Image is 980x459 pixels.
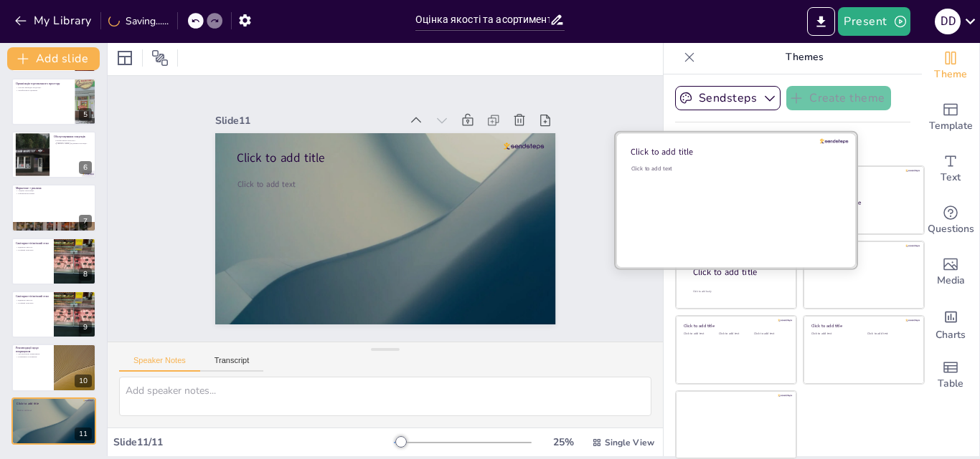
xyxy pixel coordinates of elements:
span: Position [151,49,169,67]
p: Організація торговельного простору [16,81,71,85]
p: Оформлення вітрин. [16,193,92,195]
div: 11 [11,397,96,445]
div: Add a table [922,349,979,401]
div: Click to add title [816,198,911,207]
div: Click to add title [693,266,785,279]
div: Click to add text [631,165,837,173]
button: Transcript [200,356,264,372]
div: 6 [79,161,92,174]
div: Click to add title [811,248,914,253]
span: Template [929,118,973,134]
p: Логічна викладка продукції. [16,86,71,89]
div: Add ready made slides [922,92,979,143]
p: Читабельність цінників. [16,89,71,92]
div: 7 [79,215,92,228]
div: 8 [11,238,96,285]
div: Change the overall theme [922,40,979,92]
span: Theme [934,67,967,82]
p: Акційні пропозиції. [16,190,92,193]
div: Click to add body [693,290,783,294]
p: Охайний персонал. [16,302,50,305]
div: 5 [79,108,92,121]
div: Slide 11 / 11 [113,435,394,449]
button: Add slide [7,47,100,70]
span: Click to add text [17,409,32,412]
div: Get real-time input from your audience [922,195,979,246]
button: My Library [11,9,98,32]
div: Click to add text [684,332,716,336]
button: Export to PowerPoint [807,7,835,36]
div: Click to add text [815,213,910,216]
button: Speaker Notes [119,356,200,372]
input: Insert title [415,9,550,30]
div: Click to add title [631,146,836,158]
div: Add text boxes [922,143,979,195]
div: D D [935,9,961,34]
div: Add images, graphics, shapes or video [922,246,979,298]
div: Click to add text [811,332,857,336]
div: Click to add text [867,332,913,336]
p: Рекомендації щодо покращення [16,345,50,353]
div: 8 [79,268,92,281]
p: Розширити асортимент. [16,355,50,358]
button: Present [838,7,910,36]
div: 25 % [546,435,580,449]
span: Charts [936,327,966,343]
p: Санітарно-гігієнічний стан [16,241,50,245]
button: D D [935,7,961,36]
button: Sendsteps [675,86,781,110]
span: Text [941,170,961,185]
span: Table [938,376,963,392]
div: Saving...... [108,14,169,28]
span: Click to add title [17,401,39,405]
div: 5 [11,78,96,125]
div: Click to add text [719,332,751,336]
p: Санітарно-гігієнічний стан [16,294,50,299]
span: Click to add text [413,64,430,122]
div: 10 [75,375,92,387]
p: [PERSON_NAME] підтримка покупців. [54,142,92,145]
p: Маркетинг і реклама [16,186,92,190]
p: Професійний персонал. [54,140,92,142]
button: Create theme [786,86,891,110]
span: Click to add title [434,65,460,155]
div: 9 [11,291,96,338]
span: Media [937,273,965,289]
div: Click to add title [811,323,914,329]
div: 11 [75,427,92,440]
p: Удосконалити маркування. [16,352,50,355]
div: 9 [79,321,92,334]
div: Click to add title [684,323,786,329]
div: Slide 11 [465,48,498,233]
div: Add charts and graphs [922,298,979,349]
span: Questions [928,221,974,237]
div: 7 [11,184,96,231]
span: Single View [605,437,654,448]
div: Click to add text [754,332,786,336]
div: 6 [11,131,96,178]
p: Відмінна чистота. [16,246,50,249]
p: Охайний персонал. [16,248,50,251]
div: Layout [113,47,136,69]
p: Themes [701,40,908,74]
div: 10 [11,344,96,391]
p: Відмінна чистота. [16,299,50,302]
p: Обслуговування покупців [54,135,92,139]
